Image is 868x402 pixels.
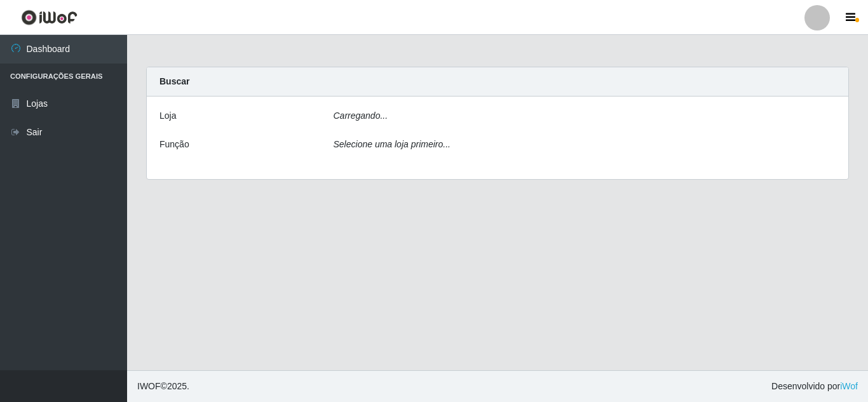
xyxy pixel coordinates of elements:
[159,138,189,151] label: Função
[21,10,78,25] img: CoreUI Logo
[159,109,176,123] label: Loja
[159,76,189,86] strong: Buscar
[137,380,189,393] span: © 2025 .
[334,111,388,121] i: Carregando...
[334,139,451,149] i: Selecione uma loja primeiro...
[137,381,161,391] span: IWOF
[840,381,858,391] a: iWof
[771,380,858,393] span: Desenvolvido por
